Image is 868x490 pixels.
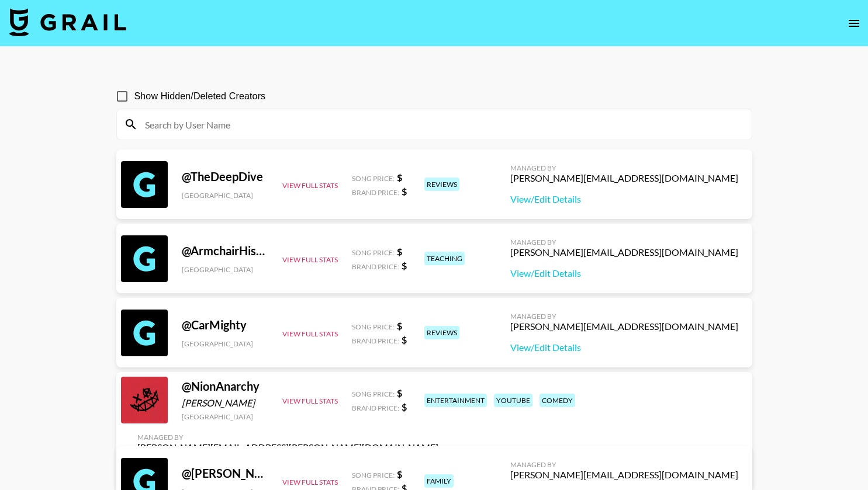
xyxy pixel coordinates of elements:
[282,181,338,190] button: View Full Stats
[182,412,268,421] div: [GEOGRAPHIC_DATA]
[510,321,738,332] div: [PERSON_NAME][EMAIL_ADDRESS][DOMAIN_NAME]
[282,478,338,486] button: View Full Stats
[352,471,395,479] span: Song Price:
[352,248,395,257] span: Song Price:
[282,329,338,338] button: View Full Stats
[510,164,738,172] div: Managed By
[397,172,402,183] strong: $
[182,318,268,332] div: @ CarMighty
[182,397,268,409] div: [PERSON_NAME]
[424,394,487,407] div: entertainment
[352,174,395,183] span: Song Price:
[9,8,126,36] img: Grail Talent
[402,401,407,412] strong: $
[510,267,738,279] a: View/Edit Details
[424,252,465,265] div: teaching
[397,246,402,257] strong: $
[842,12,866,35] button: open drawer
[510,460,738,469] div: Managed By
[352,322,395,331] span: Song Price:
[424,178,459,191] div: reviews
[182,466,268,481] div: @ [PERSON_NAME]
[282,255,338,264] button: View Full Stats
[182,191,268,200] div: [GEOGRAPHIC_DATA]
[352,336,399,345] span: Brand Price:
[352,390,395,398] span: Song Price:
[352,262,399,271] span: Brand Price:
[182,244,268,258] div: @ ArmchairHistorian
[138,115,745,134] input: Search by User Name
[510,312,738,321] div: Managed By
[510,172,738,184] div: [PERSON_NAME][EMAIL_ADDRESS][DOMAIN_NAME]
[182,169,268,184] div: @ TheDeepDive
[182,379,268,394] div: @ NionAnarchy
[540,394,575,407] div: comedy
[510,193,738,205] a: View/Edit Details
[134,89,266,103] span: Show Hidden/Deleted Creators
[402,186,407,197] strong: $
[510,238,738,246] div: Managed By
[352,404,399,412] span: Brand Price:
[424,326,459,339] div: reviews
[137,442,438,453] div: [PERSON_NAME][EMAIL_ADDRESS][PERSON_NAME][DOMAIN_NAME]
[182,265,268,274] div: [GEOGRAPHIC_DATA]
[397,320,402,331] strong: $
[397,387,402,398] strong: $
[494,394,532,407] div: youtube
[397,468,402,479] strong: $
[137,433,438,442] div: Managed By
[182,339,268,348] div: [GEOGRAPHIC_DATA]
[402,260,407,271] strong: $
[352,188,399,197] span: Brand Price:
[424,474,454,488] div: family
[510,469,738,481] div: [PERSON_NAME][EMAIL_ADDRESS][DOMAIN_NAME]
[282,397,338,405] button: View Full Stats
[402,334,407,345] strong: $
[510,246,738,258] div: [PERSON_NAME][EMAIL_ADDRESS][DOMAIN_NAME]
[510,342,738,353] a: View/Edit Details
